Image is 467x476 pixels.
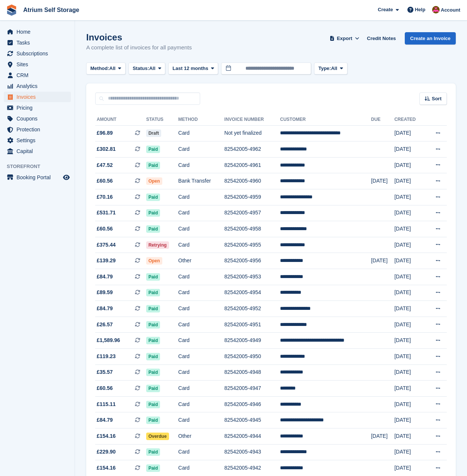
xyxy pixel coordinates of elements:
[97,384,113,392] span: £60.56
[394,301,425,317] td: [DATE]
[16,70,61,80] span: CRM
[225,444,280,460] td: 82542005-4943
[225,141,280,158] td: 82542005-4962
[371,428,394,444] td: [DATE]
[146,129,161,137] span: Draft
[16,27,61,37] span: Home
[225,253,280,269] td: 82542005-4956
[146,416,160,424] span: Paid
[97,177,113,185] span: £60.56
[178,412,225,428] td: Card
[97,193,113,201] span: £70.16
[314,62,347,75] button: Type: All
[86,62,126,75] button: Method: All
[225,364,280,381] td: 82542005-4948
[178,237,225,253] td: Card
[146,305,160,312] span: Paid
[133,65,149,72] span: Status:
[178,205,225,221] td: Card
[225,396,280,412] td: 82542005-4946
[4,48,71,59] a: menu
[4,37,71,48] a: menu
[4,135,71,146] a: menu
[129,62,165,75] button: Status: All
[415,6,425,13] span: Help
[146,241,169,249] span: Retrying
[97,368,113,376] span: £35.57
[432,6,440,13] img: Mark Rhodes
[225,114,280,126] th: Invoice Number
[178,269,225,285] td: Card
[364,32,399,45] a: Credit Notes
[16,146,61,156] span: Capital
[146,193,160,201] span: Paid
[225,412,280,428] td: 82542005-4945
[225,428,280,444] td: 82542005-4944
[97,225,113,233] span: £60.56
[378,6,393,13] span: Create
[4,124,71,135] a: menu
[394,285,425,301] td: [DATE]
[146,353,160,360] span: Paid
[225,205,280,221] td: 82542005-4957
[178,349,225,365] td: Card
[394,333,425,349] td: [DATE]
[178,221,225,237] td: Card
[178,396,225,412] td: Card
[178,189,225,205] td: Card
[394,269,425,285] td: [DATE]
[394,317,425,333] td: [DATE]
[4,70,71,80] a: menu
[4,92,71,102] a: menu
[178,444,225,460] td: Card
[178,253,225,269] td: Other
[16,113,61,124] span: Coupons
[225,317,280,333] td: 82542005-4951
[146,369,160,376] span: Paid
[97,416,113,424] span: £84.79
[225,237,280,253] td: 82542005-4955
[225,189,280,205] td: 82542005-4959
[394,364,425,381] td: [DATE]
[225,301,280,317] td: 82542005-4952
[146,337,160,344] span: Paid
[97,305,113,312] span: £84.79
[146,464,160,472] span: Paid
[97,241,116,249] span: £375.44
[97,400,116,408] span: £115.11
[394,253,425,269] td: [DATE]
[225,381,280,397] td: 82542005-4947
[16,172,61,183] span: Booking Portal
[394,157,425,173] td: [DATE]
[97,209,116,217] span: £531.71
[405,32,456,45] a: Create an Invoice
[328,32,361,45] button: Export
[178,157,225,173] td: Card
[97,321,113,329] span: £26.57
[97,432,116,440] span: £154.16
[394,237,425,253] td: [DATE]
[178,301,225,317] td: Card
[6,4,17,16] img: stora-icon-8386f47178a22dfd0bd8f6a31ec36ba5ce8667c1dd55bd0f319d3a0aa187defe.svg
[394,114,425,126] th: Created
[178,428,225,444] td: Other
[441,6,460,14] span: Account
[4,27,71,37] a: menu
[146,225,160,233] span: Paid
[178,381,225,397] td: Card
[97,161,113,169] span: £47.52
[178,333,225,349] td: Card
[394,381,425,397] td: [DATE]
[146,433,169,440] span: Overdue
[16,48,61,59] span: Subscriptions
[394,349,425,365] td: [DATE]
[86,43,192,52] p: A complete list of invoices for all payments
[95,114,146,126] th: Amount
[178,173,225,189] td: Bank Transfer
[86,32,192,42] h1: Invoices
[178,285,225,301] td: Card
[394,412,425,428] td: [DATE]
[178,125,225,141] td: Card
[97,145,116,153] span: £302.81
[178,364,225,381] td: Card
